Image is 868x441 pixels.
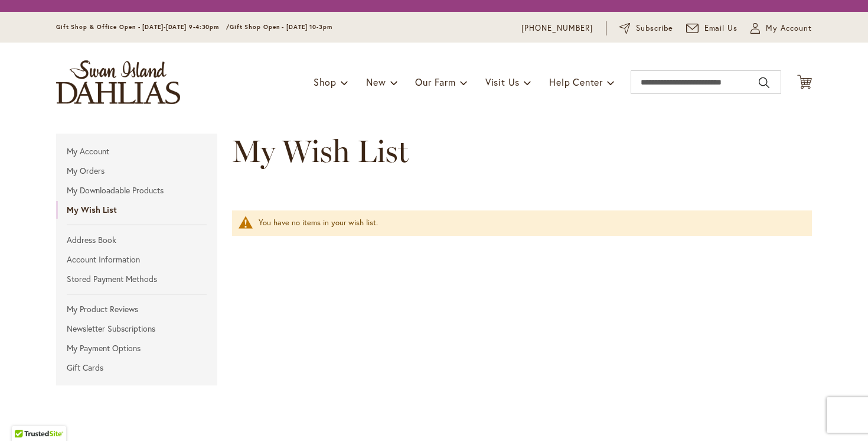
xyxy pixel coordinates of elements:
span: Shop [314,76,337,88]
a: [PHONE_NUMBER] [521,22,593,34]
a: Stored Payment Methods [56,270,217,288]
strong: My Wish List [56,201,217,219]
a: Account Information [56,251,217,268]
a: Subscribe [619,22,673,34]
span: Email Us [704,22,738,34]
span: You have no items in your wish list. [259,218,378,228]
span: Gift Shop Open - [DATE] 10-3pm [230,23,332,31]
a: My Downloadable Products [56,181,217,199]
span: Our Farm [415,76,455,88]
span: Gift Shop & Office Open - [DATE]-[DATE] 9-4:30pm / [56,23,230,31]
span: Visit Us [485,76,520,88]
span: My Account [766,22,812,34]
iframe: Launch Accessibility Center [9,399,42,432]
a: Gift Cards [56,359,217,377]
button: My Account [750,22,812,34]
a: store logo [56,60,180,104]
a: Address Book [56,231,217,249]
a: My Payment Options [56,339,217,357]
a: My Account [56,142,217,160]
span: New [366,76,386,88]
a: Newsletter Subscriptions [56,320,217,338]
span: Subscribe [636,22,673,34]
span: Help Center [549,76,603,88]
span: My Wish List [232,132,409,170]
a: Email Us [686,22,738,34]
a: My Orders [56,162,217,180]
a: My Product Reviews [56,300,217,318]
